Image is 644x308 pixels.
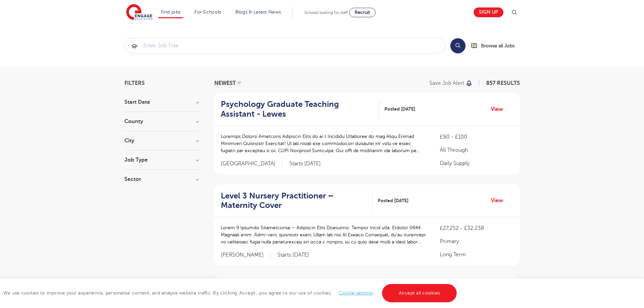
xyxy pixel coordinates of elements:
p: Long Term [440,251,513,259]
a: Level 3 Nursery Practitioner – Maternity Cover [221,191,373,211]
a: View [491,196,508,205]
h3: Sector [124,176,199,182]
span: We use cookies to improve your experience, personalise content, and analyse website traffic. By c... [3,290,458,295]
span: Posted [DATE] [384,105,415,113]
button: Save job alert [429,80,473,86]
span: [PERSON_NAME] [221,252,271,259]
img: Engage Education [126,4,152,21]
span: Browse all Jobs [481,42,515,50]
p: £90 - £100 [440,133,513,141]
h2: Level 3 Nursery Practitioner – Maternity Cover [221,191,367,211]
h3: Start Date [124,99,199,105]
span: 857 RESULTS [486,80,520,86]
span: Posted [DATE] [378,197,408,204]
a: View [491,105,508,114]
a: Find jobs [161,9,181,15]
div: Submit [124,38,445,53]
h3: City [124,138,199,143]
input: Submit [125,38,445,53]
span: Recruit [355,10,370,15]
p: Loremips Dolorsi Ametcons Adipiscin Elits do ei t Incididu Utlaboree do mag Aliqu Enimad Minimven... [221,133,427,154]
p: Starts [DATE] [278,252,309,259]
p: Save job alert [429,80,464,86]
p: £27,252 - £32,238 [440,224,513,232]
p: Starts [DATE] [289,160,321,167]
p: Daily Supply [440,159,513,167]
a: Sign up [474,7,503,17]
a: For Schools [194,9,221,15]
h3: County [124,119,199,124]
a: Blogs & Latest News [235,9,281,15]
span: [GEOGRAPHIC_DATA] [221,160,283,167]
h2: Psychology Graduate Teaching Assistant - Lewes [221,99,374,119]
h3: Job Type [124,157,199,163]
a: Recruit [349,8,376,17]
span: Schools looking for staff [304,10,348,15]
a: Browse all Jobs [471,42,520,50]
p: All Through [440,146,513,154]
button: Search [450,38,466,53]
p: Primary [440,237,513,245]
a: Cookie settings [339,290,374,295]
p: Lorem 9 Ipsumdo Sitametconse – Adipiscin Elits Doeiusmo: Tempor Incid utla: Etdolor 0644 Magnaali... [221,224,427,245]
span: Filters [124,80,145,86]
a: Accept all cookies [382,284,457,302]
a: Psychology Graduate Teaching Assistant - Lewes [221,99,379,119]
